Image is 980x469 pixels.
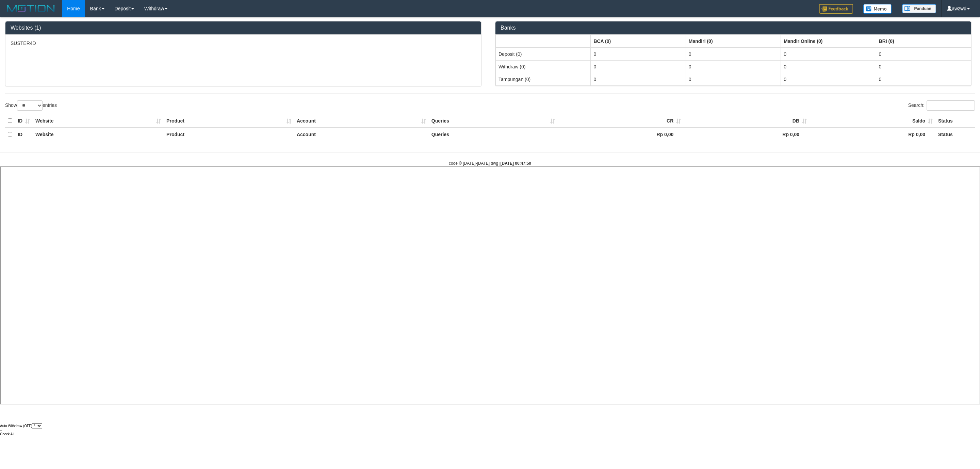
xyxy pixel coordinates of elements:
[935,114,975,128] th: Status
[876,73,971,85] td: 0
[591,60,686,73] td: 0
[781,73,876,85] td: 0
[449,161,531,166] small: code © [DATE]-[DATE] dwg |
[558,114,684,128] th: CR
[1,428,2,432] span: -
[781,60,876,73] td: 0
[876,60,971,73] td: 0
[164,128,294,141] th: Product
[908,100,975,111] label: Search:
[684,128,810,141] th: Rp 0,00
[686,35,781,48] th: Group: activate to sort column ascending
[902,4,936,13] img: panduan.png
[496,35,591,48] th: Group: activate to sort column ascending
[863,4,892,14] img: Button%20Memo.svg
[591,73,686,85] td: 0
[11,40,476,47] p: SUSTER4D
[429,128,558,141] th: Queries
[591,35,686,48] th: Group: activate to sort column ascending
[496,60,591,73] td: Withdraw (0)
[15,128,33,141] th: ID
[294,114,429,128] th: Account
[684,114,810,128] th: DB
[810,114,935,128] th: Saldo
[501,25,966,31] h3: Banks
[17,100,43,111] select: Showentries
[876,48,971,61] td: 0
[686,48,781,61] td: 0
[781,35,876,48] th: Group: activate to sort column ascending
[5,100,57,111] label: Show entries
[33,114,164,128] th: Website
[927,100,975,111] input: Search:
[294,128,429,141] th: Account
[810,128,935,141] th: Rp 0,00
[501,161,531,166] strong: [DATE] 00:47:50
[496,73,591,85] td: Tampungan (0)
[429,114,558,128] th: Queries
[496,48,591,61] td: Deposit (0)
[935,128,975,141] th: Status
[5,3,57,14] img: MOTION_logo.png
[11,25,476,31] h3: Websites (1)
[686,60,781,73] td: 0
[33,128,164,141] th: Website
[781,48,876,61] td: 0
[876,35,971,48] th: Group: activate to sort column ascending
[819,4,853,14] img: Feedback.jpg
[591,48,686,61] td: 0
[558,128,684,141] th: Rp 0,00
[164,114,294,128] th: Product
[686,73,781,85] td: 0
[15,114,33,128] th: ID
